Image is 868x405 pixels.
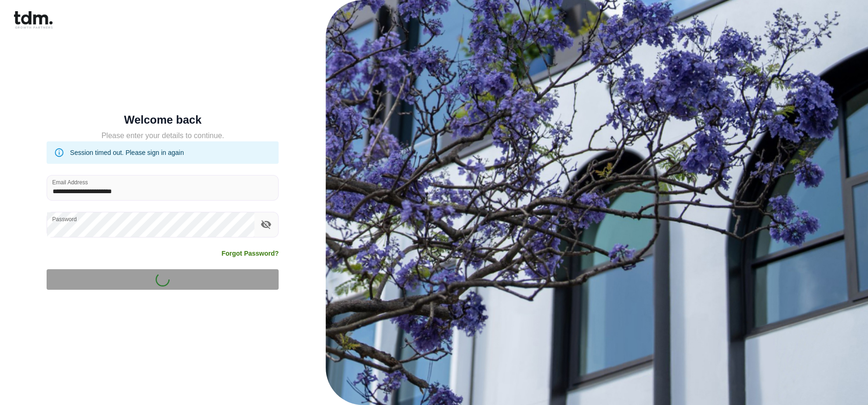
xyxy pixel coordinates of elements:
a: Forgot Password? [221,249,279,258]
h5: Please enter your details to continue. [47,130,279,141]
label: Password [52,215,77,223]
div: Session timed out. Please sign in again [70,144,184,161]
label: Email Address [52,178,88,186]
button: toggle password visibility [258,216,274,232]
h5: Welcome back [47,115,279,125]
